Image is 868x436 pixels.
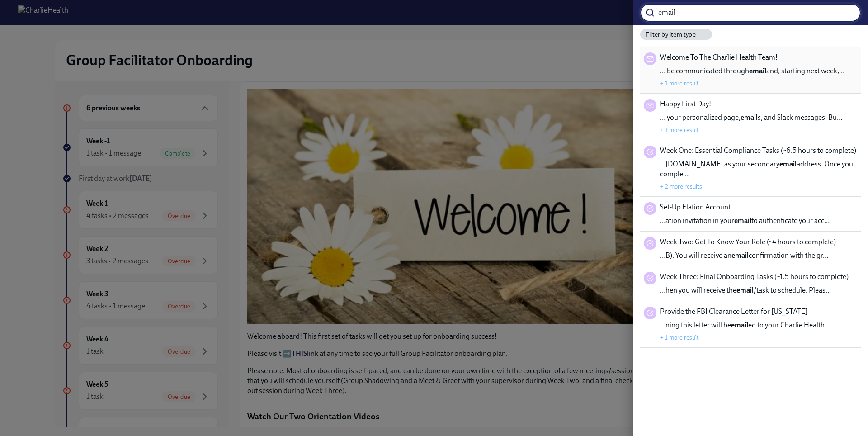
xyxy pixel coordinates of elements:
[660,99,711,109] span: Happy First Day!
[644,52,656,65] div: Message
[736,286,754,294] strong: email
[660,126,699,133] button: + 1 more result
[644,202,656,215] div: Task
[640,301,861,348] div: Provide the FBI Clearance Letter for [US_STATE]…ning this letter will beemailed to your Charlie H...
[660,66,844,76] span: … be communicated through and, starting next week,…
[644,272,656,284] div: Task
[779,160,797,168] strong: email
[640,232,861,266] div: Week Two: Get To Know Your Role (~4 hours to complete)…B). You will receive anemailconfirmation w...
[660,237,836,247] span: Week Two: Get To Know Your Role (~4 hours to complete)
[640,197,861,232] div: Set-Up Elation Account…ation invitation in youremailto authenticate your acc…
[741,113,758,122] strong: email
[646,30,696,39] span: Filter by item type
[734,216,751,225] strong: email
[660,146,856,156] span: Week One: Essential Compliance Tasks (~6.5 hours to complete)
[660,285,831,295] span: …hen you will receive the /task to schedule. Pleas…
[640,140,861,197] div: Week One: Essential Compliance Tasks (~6.5 hours to complete)…[DOMAIN_NAME] as your secondaryemai...
[660,80,699,87] button: + 1 more result
[660,320,830,330] span: …ning this letter will be ed to your Charlie Health…
[660,202,731,212] span: Set-Up Elation Account
[644,146,656,158] div: Task
[749,66,766,75] strong: email
[731,251,749,260] strong: email
[660,183,702,190] button: + 2 more results
[660,251,828,261] span: …B). You will receive an confirmation with the gr…
[660,216,830,226] span: …ation invitation in your to authenticate your acc…
[660,52,778,62] span: Welcome To The Charlie Health Team!
[640,29,712,40] button: Filter by item type
[644,237,656,250] div: Task
[640,266,861,301] div: Week Three: Final Onboarding Tasks (~1.5 hours to complete)…hen you will receive theemail/task to...
[660,272,849,282] span: Week Three: Final Onboarding Tasks (~1.5 hours to complete)
[660,307,807,317] span: Provide the FBI Clearance Letter for [US_STATE]
[640,94,861,140] div: Happy First Day!… your personalized page,emails, and Slack messages. Bu…+ 1 more result
[644,99,656,112] div: Message
[644,307,656,319] div: Task
[660,113,842,123] span: … your personalized page, s, and Slack messages. Bu…
[731,321,748,329] strong: email
[640,47,861,94] div: Welcome To The Charlie Health Team!… be communicated throughemailand, starting next week,…+ 1 mor...
[660,334,699,341] button: + 1 more result
[660,159,857,179] span: …[DOMAIN_NAME] as your secondary address. Once you comple…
